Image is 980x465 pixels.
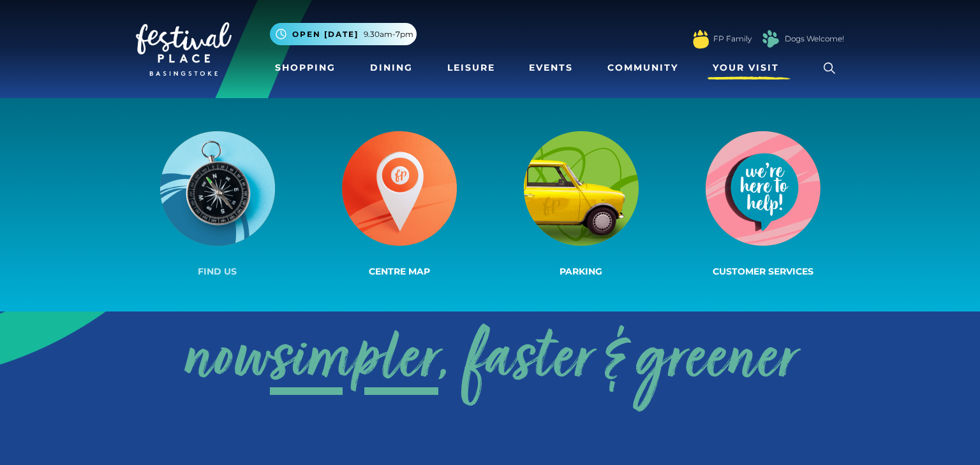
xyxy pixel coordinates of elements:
span: 9.30am-7pm [364,29,413,40]
span: Customer Services [713,266,813,277]
span: Parking [560,266,602,277]
a: Community [602,56,683,80]
a: nowsimpler, faster & greener [184,310,796,412]
a: Customer Services [672,129,854,281]
span: Open [DATE] [292,29,359,40]
span: Centre Map [369,266,430,277]
a: Centre Map [308,129,490,281]
a: Find us [126,129,308,281]
span: simpler [270,310,438,412]
a: Shopping [270,56,341,80]
img: Festival Place Logo [136,22,232,76]
a: Leisure [442,56,500,80]
a: Parking [490,129,672,281]
button: Open [DATE] 9.30am-7pm [270,23,417,45]
a: FP Family [713,33,752,45]
a: Dogs Welcome! [785,33,844,45]
span: Your Visit [713,61,779,75]
a: Dining [365,56,418,80]
a: Events [524,56,578,80]
a: Your Visit [708,56,791,80]
span: Find us [198,266,237,277]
